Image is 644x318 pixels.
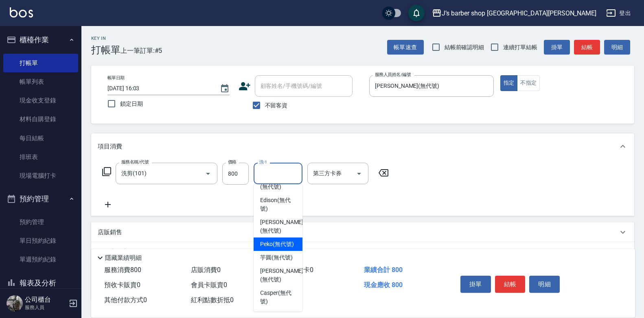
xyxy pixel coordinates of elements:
[429,5,600,22] button: J’s barber shop [GEOGRAPHIC_DATA][PERSON_NAME]
[107,75,125,81] label: 帳單日期
[10,7,33,17] img: Logo
[25,296,66,304] h5: 公司櫃台
[105,254,142,262] p: 隱藏業績明細
[3,250,78,269] a: 單週預約紀錄
[260,196,296,213] span: Edison (無代號)
[460,276,491,293] button: 掛單
[408,5,425,21] button: save
[25,304,66,311] p: 服務人員
[260,253,293,262] span: 芋圓 (無代號)
[517,75,540,91] button: 不指定
[3,272,78,294] button: 報表及分析
[3,166,78,185] a: 現場電腦打卡
[98,142,122,151] p: 項目消費
[121,159,149,165] label: 服務名稱/代號
[265,101,288,110] span: 不留客資
[91,133,634,159] div: 項目消費
[3,148,78,166] a: 排班表
[3,188,78,209] button: 預約管理
[191,281,227,289] span: 會員卡販賣 0
[604,40,630,55] button: 明細
[364,281,403,289] span: 現金應收 800
[445,43,484,52] span: 結帳前確認明細
[98,228,122,237] p: 店販銷售
[104,296,147,304] span: 其他付款方式 0
[91,242,634,261] div: 預收卡販賣
[259,159,267,165] label: 洗-1
[3,110,78,129] a: 材料自購登錄
[191,296,234,304] span: 紅利點數折抵 0
[529,276,560,293] button: 明細
[104,281,140,289] span: 預收卡販賣 0
[495,276,526,293] button: 結帳
[260,240,294,248] span: Peko (無代號)
[3,231,78,250] a: 單日預約紀錄
[442,8,596,18] div: J’s barber shop [GEOGRAPHIC_DATA][PERSON_NAME]
[3,72,78,91] a: 帳單列表
[104,266,141,274] span: 服務消費 800
[3,29,78,50] button: 櫃檯作業
[7,295,23,311] img: Person
[228,159,237,165] label: 價格
[387,40,424,55] button: 帳單速查
[3,129,78,148] a: 每日結帳
[500,75,518,91] button: 指定
[260,267,303,284] span: [PERSON_NAME] (無代號)
[603,6,634,21] button: 登出
[120,100,143,108] span: 鎖定日期
[544,40,570,55] button: 掛單
[3,213,78,231] a: 預約管理
[98,248,128,256] p: 預收卡販賣
[91,36,120,41] h2: Key In
[503,43,537,52] span: 連續打單結帳
[353,167,366,180] button: Open
[191,266,221,274] span: 店販消費 0
[260,289,296,306] span: Casper (無代號)
[91,222,634,242] div: 店販銷售
[215,79,234,98] button: Choose date, selected date is 2025-09-16
[120,46,162,56] span: 上一筆訂單:#5
[202,167,215,180] button: Open
[260,218,303,235] span: [PERSON_NAME] (無代號)
[91,44,120,56] h3: 打帳單
[3,91,78,110] a: 現金收支登錄
[3,54,78,72] a: 打帳單
[375,72,411,78] label: 服務人員姓名/編號
[574,40,600,55] button: 結帳
[107,82,212,95] input: YYYY/MM/DD hh:mm
[364,266,403,274] span: 業績合計 800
